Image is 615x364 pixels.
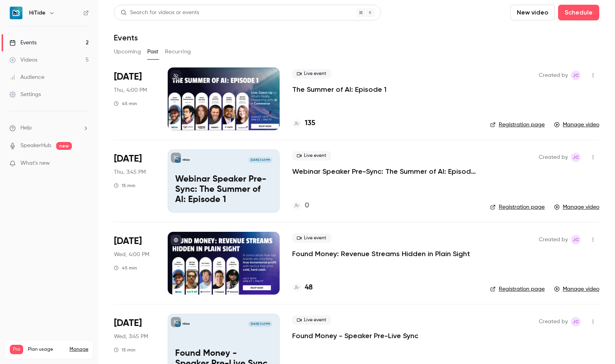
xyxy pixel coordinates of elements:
a: Manage video [554,121,599,129]
h1: Events [114,33,138,42]
span: Jesse Clemmens [571,235,580,244]
p: HiTide [183,158,190,162]
span: [DATE] 3:45 PM [248,157,272,163]
span: Created by [539,235,568,244]
span: [DATE] [114,317,142,329]
a: Webinar Speaker Pre-Sync: The Summer of AI: Episode 1 [292,167,478,176]
a: Registration page [490,285,545,293]
span: [DATE] [114,71,142,83]
p: Webinar Speaker Pre-Sync: The Summer of AI: Episode 1 [175,175,272,205]
a: Registration page [490,203,545,211]
div: Events [9,39,37,47]
div: 15 min [114,347,135,353]
div: Aug 14 Thu, 3:45 PM (America/New York) [114,149,155,212]
span: Jesse Clemmens [571,317,580,326]
span: Created by [539,71,568,80]
span: Wed, 3:45 PM [114,333,148,340]
button: Recurring [165,45,191,58]
span: Live event [292,151,331,160]
div: Videos [9,56,37,64]
a: The Summer of AI: Episode 1 [292,85,386,94]
div: 45 min [114,100,137,107]
h4: 48 [305,282,313,293]
div: 15 min [114,182,135,189]
a: Manage [70,346,88,353]
button: Schedule [558,5,599,20]
button: Upcoming [114,45,141,58]
button: Past [147,45,159,58]
a: Found Money - Speaker Pre-Live Sync [292,331,418,340]
span: What's new [20,159,50,167]
a: Found Money: Revenue Streams Hidden in Plain Sight [292,249,470,258]
span: Pro [10,345,23,354]
div: 45 min [114,265,137,271]
h6: HiTide [29,9,46,17]
div: Settings [9,91,41,98]
div: Audience [9,73,44,81]
a: Registration page [490,121,545,129]
span: Wed, 4:00 PM [114,251,149,258]
div: Jul 30 Wed, 4:00 PM (America/New York) [114,232,155,295]
span: [DATE] 3:45 PM [248,321,272,327]
span: [DATE] [114,153,142,165]
span: Created by [539,317,568,326]
span: Thu, 4:00 PM [114,86,147,94]
a: Manage video [554,203,599,211]
span: JC [573,235,579,244]
span: JC [573,71,579,80]
span: Jesse Clemmens [571,71,580,80]
a: Webinar Speaker Pre-Sync: The Summer of AI: Episode 1HiTide[DATE] 3:45 PMWebinar Speaker Pre-Sync... [168,149,280,212]
span: JC [573,317,579,326]
span: Live event [292,233,331,243]
span: JC [573,153,579,162]
div: Search for videos or events [121,9,199,17]
iframe: Noticeable Trigger [79,160,89,167]
span: Created by [539,153,568,162]
a: 0 [292,200,309,211]
img: HiTide [10,7,22,19]
a: 48 [292,282,313,293]
li: help-dropdown-opener [9,124,89,132]
span: Thu, 3:45 PM [114,168,146,176]
div: Aug 14 Thu, 4:00 PM (America/New York) [114,67,155,130]
h4: 0 [305,200,309,211]
h4: 135 [305,118,315,129]
span: Live event [292,69,331,78]
span: new [56,142,72,150]
span: Help [20,124,32,132]
a: 135 [292,118,315,129]
a: SpeakerHub [20,142,51,150]
span: Live event [292,315,331,325]
button: New video [510,5,555,20]
a: Manage video [554,285,599,293]
span: Jesse Clemmens [571,153,580,162]
span: [DATE] [114,235,142,248]
span: Plan usage [28,346,65,353]
p: HiTide [183,322,190,326]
